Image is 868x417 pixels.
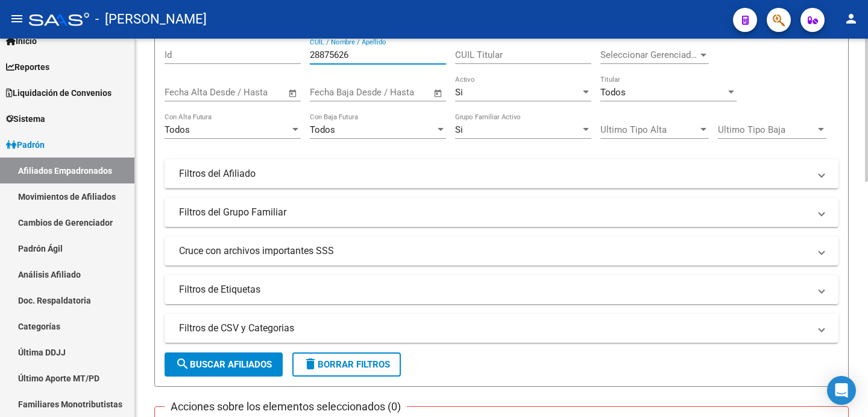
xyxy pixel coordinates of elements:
span: Ultimo Tipo Alta [600,124,698,135]
span: Si [455,124,463,135]
button: Open calendar [286,86,300,100]
mat-expansion-panel-header: Filtros de Etiquetas [165,275,838,304]
span: Seleccionar Gerenciador [600,49,698,60]
span: Todos [165,124,190,135]
mat-panel-title: Filtros de Etiquetas [179,283,810,296]
mat-panel-title: Cruce con archivos importantes SSS [179,244,810,258]
div: Open Intercom Messenger [827,376,856,405]
mat-icon: person [844,11,858,26]
span: Sistema [6,112,45,126]
span: Ultimo Tipo Baja [718,124,816,135]
span: Si [455,87,463,98]
span: Liquidación de Convenios [6,86,112,100]
button: Borrar Filtros [292,352,401,377]
h3: Acciones sobre los elementos seleccionados (0) [165,398,407,415]
mat-panel-title: Filtros del Afiliado [179,167,810,180]
span: Todos [310,124,335,135]
span: Buscar Afiliados [175,359,272,370]
input: Fecha inicio [310,87,359,98]
span: Todos [600,87,626,98]
mat-icon: menu [10,11,24,26]
mat-panel-title: Filtros de CSV y Categorias [179,322,810,335]
input: Fecha fin [370,87,428,98]
mat-expansion-panel-header: Filtros del Afiliado [165,159,838,188]
span: Reportes [6,60,49,74]
mat-panel-title: Filtros del Grupo Familiar [179,206,810,219]
span: Borrar Filtros [303,359,390,370]
mat-icon: search [175,357,190,371]
span: Inicio [6,34,37,48]
input: Fecha fin [224,87,283,98]
button: Open calendar [432,86,445,100]
input: Fecha inicio [165,87,213,98]
mat-expansion-panel-header: Filtros de CSV y Categorias [165,314,838,343]
span: - [PERSON_NAME] [95,6,207,33]
mat-icon: delete [303,357,318,371]
span: Padrón [6,138,45,151]
mat-expansion-panel-header: Filtros del Grupo Familiar [165,198,838,227]
mat-expansion-panel-header: Cruce con archivos importantes SSS [165,237,838,266]
button: Buscar Afiliados [165,352,283,377]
